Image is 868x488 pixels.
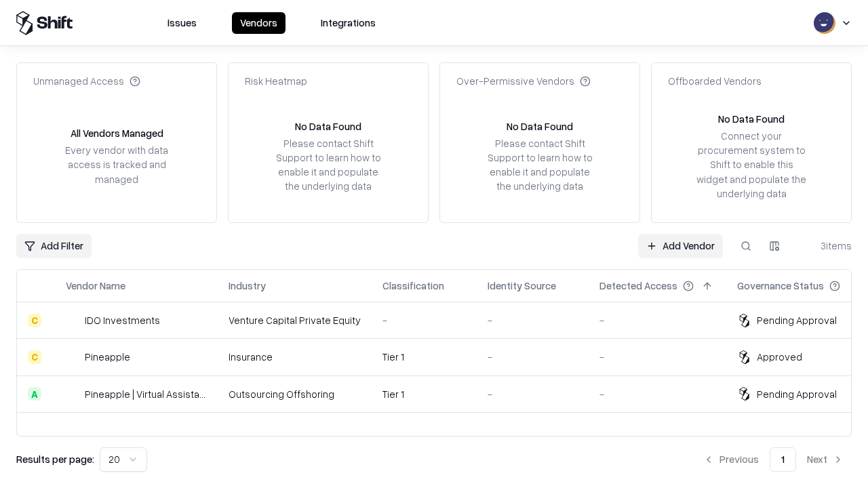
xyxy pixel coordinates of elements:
div: - [382,313,466,327]
div: Please contact Shift Support to learn how to enable it and populate the underlying data [272,136,384,194]
div: Pineapple [85,350,130,364]
img: Pineapple | Virtual Assistant Agency [66,387,79,401]
div: - [599,350,715,364]
div: Over-Permissive Vendors [456,74,591,88]
div: Identity Source [488,279,556,293]
div: Pineapple | Virtual Assistant Agency [85,387,207,401]
div: C [28,350,41,364]
div: Insurance [229,350,361,364]
div: - [488,387,578,401]
button: 1 [770,447,796,472]
button: Add Filter [16,234,92,258]
div: Vendor Name [66,279,125,293]
div: Risk Heatmap [245,74,307,88]
button: Vendors [232,12,285,34]
a: Add Vendor [638,234,723,258]
div: Outsourcing Offshoring [229,387,361,401]
div: Offboarded Vendors [668,74,762,88]
div: No Data Found [295,119,361,134]
div: No Data Found [718,112,785,126]
div: Pending Approval [757,313,837,327]
img: Pineapple [66,350,79,364]
div: Every vendor with data access is tracked and managed [60,143,173,186]
div: All Vendors Managed [71,126,163,140]
nav: pagination [695,447,852,472]
div: Unmanaged Access [33,74,140,88]
div: Governance Status [737,279,824,293]
div: Tier 1 [382,350,466,364]
div: Please contact Shift Support to learn how to enable it and populate the underlying data [484,136,596,194]
div: Industry [229,279,266,293]
button: Issues [159,12,205,34]
button: Integrations [313,12,384,34]
div: - [599,387,715,401]
div: C [28,314,41,327]
div: Detected Access [599,279,677,293]
div: Approved [757,350,802,364]
div: Classification [382,279,444,293]
div: No Data Found [507,119,573,134]
div: A [28,387,41,401]
img: IDO Investments [66,314,79,327]
div: Connect your procurement system to Shift to enable this widget and populate the underlying data [695,129,808,201]
div: IDO Investments [85,313,160,327]
div: Venture Capital Private Equity [229,313,361,327]
div: Pending Approval [757,387,837,401]
div: 3 items [797,239,852,253]
div: - [488,350,578,364]
div: - [488,313,578,327]
div: - [599,313,715,327]
div: Tier 1 [382,387,466,401]
p: Results per page: [16,452,94,466]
